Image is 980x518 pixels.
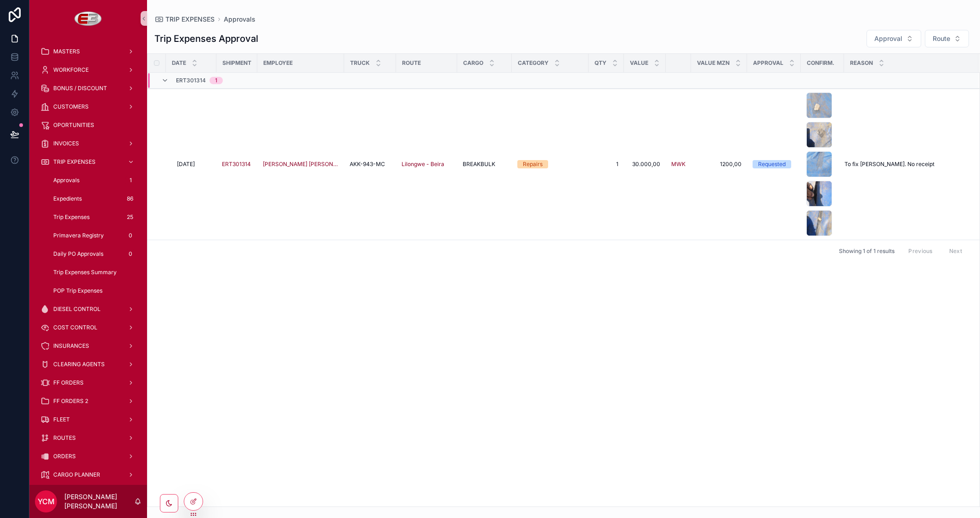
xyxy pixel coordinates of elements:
button: Select Button [925,30,969,47]
span: FLEET [53,416,70,423]
div: 86 [124,193,136,204]
a: MASTERS [35,43,142,60]
span: Cargo [463,59,483,67]
div: 1 [125,175,136,186]
span: Route [402,59,421,67]
a: To fix [PERSON_NAME]. No receipt [844,161,968,168]
span: Qty [595,59,606,67]
span: Value [630,59,648,67]
span: CUSTOMERS [53,103,89,110]
span: Showing 1 of 1 results [839,247,895,255]
div: 1 [215,77,217,84]
a: OPORTUNITIES [35,117,142,133]
a: DIESEL CONTROL [35,301,142,317]
a: BONUS / DISCOUNT [35,80,142,97]
div: 0 [125,230,136,241]
span: CLEARING AGENTS [53,361,105,368]
span: Confirm. [807,59,834,67]
a: TRIP EXPENSES [35,154,142,170]
button: Select Button [867,30,921,47]
a: Trip Expenses25 [46,209,142,225]
a: AKK-943-MC [350,161,391,168]
span: [DATE] [177,161,195,168]
span: BREAKBULK [463,161,495,168]
span: BONUS / DISCOUNT [53,85,107,92]
a: MWK [671,161,685,168]
a: Approvals1 [46,172,142,189]
a: CARGO PLANNER [35,466,142,483]
a: ORDERS [35,448,142,465]
a: Daily PO Approvals0 [46,246,142,262]
a: 1 [594,161,618,168]
span: To fix [PERSON_NAME]. No receipt [844,161,935,168]
a: COST CONTROL [35,319,142,336]
a: BREAKBULK [463,161,506,168]
a: FF ORDERS [35,374,142,391]
span: MASTERS [53,48,80,55]
span: Reason [850,59,873,67]
img: App logo [74,11,102,26]
span: Truck [350,59,370,67]
a: Approvals [224,15,255,24]
a: Trip Expenses Summary [46,264,142,281]
span: INVOICES [53,140,79,147]
div: Requested [758,160,786,168]
a: [PERSON_NAME] [PERSON_NAME] [263,161,339,168]
span: YCM [38,496,55,507]
span: CARGO PLANNER [53,471,100,478]
a: TRIP EXPENSES [154,15,215,24]
a: CLEARING AGENTS [35,356,142,373]
span: COST CONTROL [53,324,97,331]
span: Shipment [222,59,251,67]
span: Category [518,59,549,67]
span: TRIP EXPENSES [165,15,215,24]
div: 25 [124,212,136,223]
span: AKK-943-MC [350,161,385,168]
a: ERT301314 [222,161,252,168]
span: INSURANCES [53,342,89,350]
a: 30.000,00 [629,161,660,168]
span: POP Trip Expenses [53,287,102,294]
span: Employee [263,59,293,67]
span: FF ORDERS 2 [53,397,88,405]
span: OPORTUNITIES [53,121,94,129]
a: POP Trip Expenses [46,282,142,299]
span: TRIP EXPENSES [53,158,96,166]
div: 0 [125,248,136,259]
span: Expedients [53,195,82,202]
a: Lilongwe - Beira [402,161,444,168]
span: DIESEL CONTROL [53,305,101,313]
a: Requested [753,160,795,168]
a: FF ORDERS 2 [35,393,142,409]
span: Route [933,34,950,43]
h1: Trip Expenses Approval [154,32,258,45]
span: ROUTES [53,434,76,442]
a: Primavera Registry0 [46,227,142,244]
p: [PERSON_NAME] [PERSON_NAME] [64,492,134,511]
a: INSURANCES [35,338,142,354]
a: ROUTES [35,430,142,446]
a: ERT301314 [222,161,251,168]
a: Lilongwe - Beira [402,161,452,168]
span: Approval [753,59,783,67]
span: Trip Expenses [53,213,90,221]
span: Approvals [53,177,79,184]
a: Expedients86 [46,190,142,207]
a: Repairs [517,160,583,168]
div: Repairs [523,160,543,168]
span: Primavera Registry [53,232,104,239]
a: WORKFORCE [35,62,142,78]
span: Approval [874,34,902,43]
span: Date [172,59,186,67]
span: ORDERS [53,453,76,460]
a: 1200,00 [697,161,742,168]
